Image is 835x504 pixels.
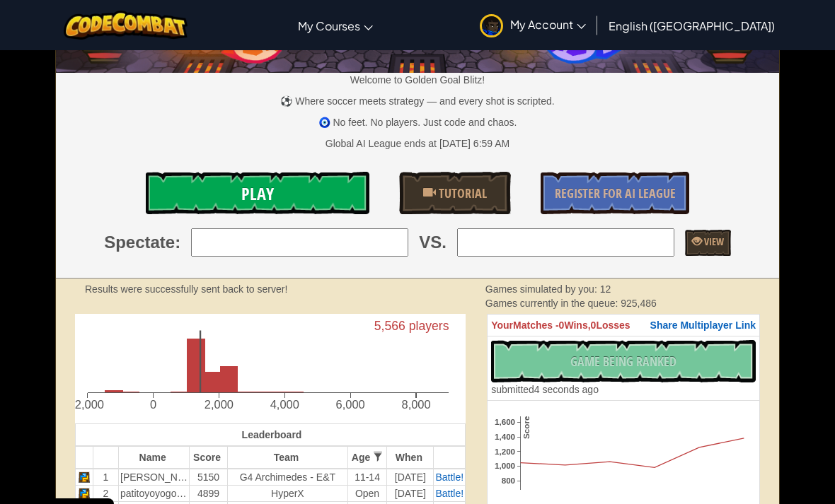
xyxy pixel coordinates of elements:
[119,446,190,469] th: Name
[71,398,104,411] text: -2,000
[491,382,599,397] div: 4 seconds ago
[227,486,347,502] td: HyperX
[374,320,449,334] text: 5,566 players
[175,230,180,254] span: :
[85,283,287,295] strong: Results were successfully sent back to server!
[56,94,779,108] p: ⚽ Where soccer meets strategy — and every shot is scripted.
[495,417,515,426] text: 1,600
[702,235,724,248] span: View
[650,320,756,331] span: Share Multiplayer Link
[190,469,228,486] td: 5150
[190,446,228,469] th: Score
[473,3,593,47] a: My Account
[104,230,175,254] span: Spectate
[326,136,509,151] div: Global AI League ends at [DATE] 6:59 AM
[56,73,779,87] p: Welcome to Golden Goal Blitz!
[64,11,188,40] img: CodeCombat logo
[336,398,365,411] text: 6,000
[387,446,434,469] th: When
[56,115,779,129] p: 🧿 No feet. No players. Just code and chaos.
[522,416,531,440] text: Score
[564,320,590,331] span: Wins,
[242,429,302,440] span: Leaderboard
[227,446,347,469] th: Team
[190,486,228,502] td: 4899
[488,315,760,336] th: 0 0
[555,184,676,202] span: Register for AI League
[601,6,782,45] a: English ([GEOGRAPHIC_DATA])
[205,398,234,411] text: 2,000
[491,320,513,331] span: Your
[387,486,434,502] td: [DATE]
[435,471,463,483] a: Battle!
[291,6,380,45] a: My Courses
[402,398,431,411] text: 8,000
[119,469,190,486] td: [PERSON_NAME]
[609,18,775,33] span: English ([GEOGRAPHIC_DATA])
[502,476,515,485] text: 800
[93,469,118,486] td: 1
[495,462,515,471] text: 1,000
[480,14,503,37] img: avatar
[93,486,118,502] td: 2
[495,447,515,456] text: 1,200
[436,184,487,202] span: Tutorial
[435,488,463,499] a: Battle!
[227,469,347,486] td: G4 Archimedes - E&T
[347,446,386,469] th: Age
[119,486,190,502] td: patitoyoyogo5000+gplus
[485,298,621,309] span: Games currently in the queue:
[347,486,386,502] td: Open
[510,17,586,32] span: My Account
[347,469,386,486] td: 11-14
[419,230,447,254] span: VS.
[596,320,630,331] span: Losses
[399,172,511,214] a: Tutorial
[513,320,559,331] span: Matches -
[150,398,156,411] text: 0
[600,283,611,295] span: 12
[495,432,515,441] text: 1,400
[541,172,689,214] a: Register for AI League
[241,182,274,205] span: Play
[298,18,360,33] span: My Courses
[387,469,434,486] td: [DATE]
[270,398,299,411] text: 4,000
[621,298,657,309] span: 925,486
[485,283,600,295] span: Games simulated by you:
[491,384,534,395] span: submitted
